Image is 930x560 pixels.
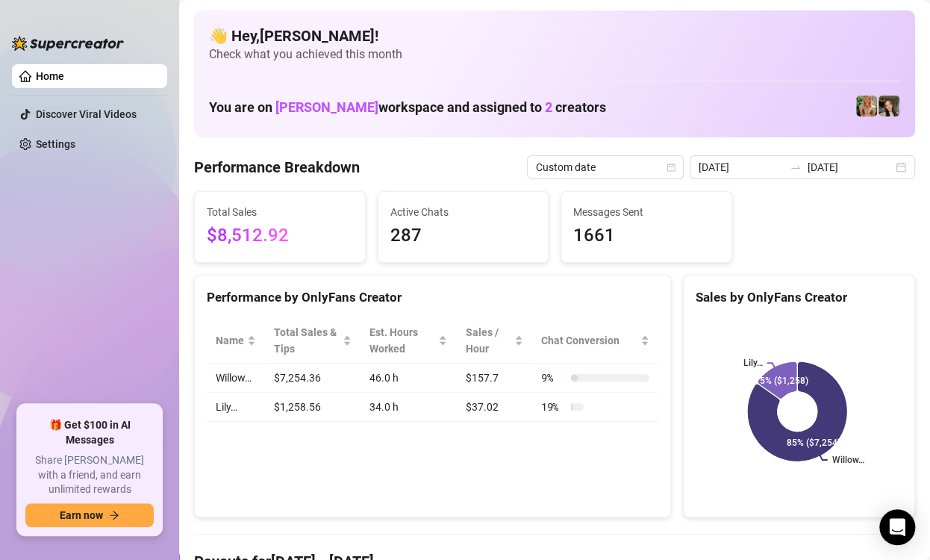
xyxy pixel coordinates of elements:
th: Sales / Hour [456,318,531,364]
th: Name [207,318,265,364]
span: Custom date [536,156,675,178]
input: Start date [699,159,784,175]
td: Lily… [207,393,265,422]
span: Active Chats [390,204,537,220]
span: Messages Sent [573,204,720,220]
span: 19 % [541,399,565,415]
span: swap-right [790,161,802,173]
span: Sales / Hour [465,324,511,357]
td: 46.0 h [361,364,457,393]
div: Est. Hours Worked [369,324,436,357]
img: logo-BBDzfeDw.svg [12,36,124,51]
a: Settings [36,138,75,150]
th: Total Sales & Tips [265,318,361,364]
td: 34.0 h [361,393,457,422]
span: arrow-right [109,510,119,520]
span: $8,512.92 [207,222,353,250]
span: Total Sales [207,204,353,220]
div: Sales by OnlyFans Creator [696,287,902,308]
span: 🎁 Get $100 in AI Messages [25,418,154,447]
span: Check what you achieved this month [209,46,900,63]
span: Share [PERSON_NAME] with a friend, and earn unlimited rewards [25,453,154,497]
button: Earn nowarrow-right [25,503,154,527]
img: Willow [856,96,877,116]
div: Performance by OnlyFans Creator [207,287,658,308]
span: 2 [545,99,552,115]
a: Home [36,70,64,82]
th: Chat Conversion [532,318,658,364]
span: Total Sales & Tips [274,324,340,357]
span: Chat Conversion [541,332,637,349]
span: Earn now [60,509,103,521]
span: Name [216,332,244,349]
td: $37.02 [456,393,531,422]
span: 9 % [541,370,565,386]
img: Lily [878,96,899,116]
h4: 👋 Hey, [PERSON_NAME] ! [209,25,900,46]
span: [PERSON_NAME] [275,99,378,115]
td: $1,258.56 [265,393,361,422]
span: 1661 [573,222,720,250]
text: Willow… [831,455,864,465]
h1: You are on workspace and assigned to creators [209,99,606,116]
div: Open Intercom Messenger [879,509,915,545]
td: Willow… [207,364,265,393]
td: $7,254.36 [265,364,361,393]
span: calendar [667,163,675,172]
span: to [790,161,802,173]
h4: Performance Breakdown [194,157,360,178]
span: 287 [390,222,537,250]
text: Lily… [743,358,762,368]
a: Discover Viral Videos [36,108,137,120]
input: End date [808,159,893,175]
td: $157.7 [456,364,531,393]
